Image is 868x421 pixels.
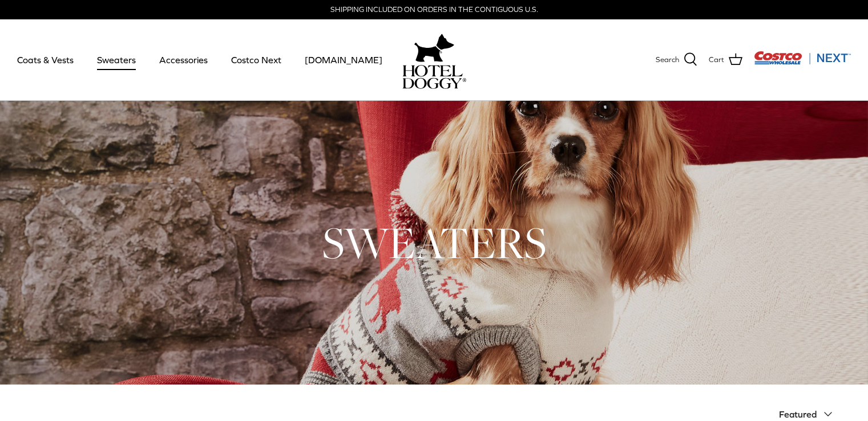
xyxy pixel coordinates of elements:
[414,31,454,65] img: hoteldoggy.com
[221,40,292,79] a: Costco Next
[402,65,466,89] img: hoteldoggycom
[402,31,466,89] a: hoteldoggy.com hoteldoggycom
[149,40,218,79] a: Accessories
[656,54,679,66] span: Search
[87,40,146,79] a: Sweaters
[29,215,839,271] h1: SWEATERS
[754,58,851,67] a: Visit Costco Next
[754,51,851,65] img: Costco Next
[294,40,393,79] a: [DOMAIN_NAME]
[709,54,724,66] span: Cart
[779,409,817,419] span: Featured
[7,40,84,79] a: Coats & Vests
[709,52,742,67] a: Cart
[656,52,697,67] a: Search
